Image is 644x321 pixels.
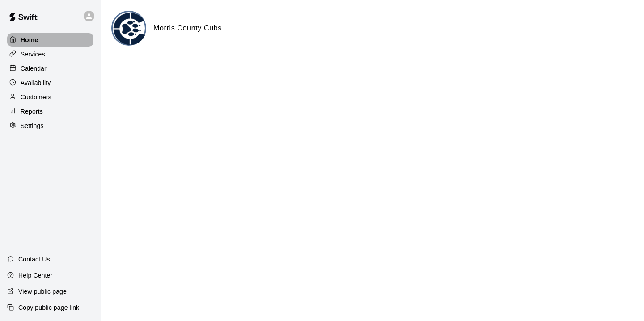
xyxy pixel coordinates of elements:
[18,271,52,280] p: Help Center
[21,78,51,87] p: Availability
[21,121,44,130] p: Settings
[18,255,50,264] p: Contact Us
[153,22,222,34] h6: Morris County Cubs
[113,12,146,46] img: Morris County Cubs logo
[21,93,51,102] p: Customers
[7,33,93,47] a: Home
[7,119,93,133] a: Settings
[7,47,93,61] a: Services
[7,90,93,104] a: Customers
[7,105,93,118] a: Reports
[21,107,43,116] p: Reports
[18,287,67,296] p: View public page
[18,303,79,312] p: Copy public page link
[7,62,93,75] a: Calendar
[21,35,38,44] p: Home
[7,76,93,90] a: Availability
[21,50,45,59] p: Services
[21,64,47,73] p: Calendar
